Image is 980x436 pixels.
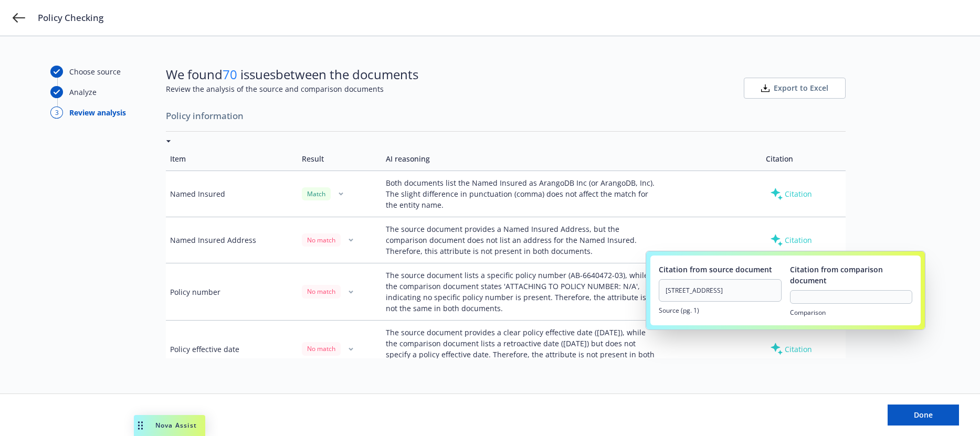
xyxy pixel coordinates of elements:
span: Comparison [790,308,913,317]
span: Export to Excel [774,83,828,93]
div: Policy number [170,286,293,297]
span: Review the analysis of the source and comparison documents [166,83,418,94]
div: Choose source [69,66,121,77]
div: Policy effective date [170,344,293,355]
div: The source document provides a Named Insured Address, but the comparison document does not list a... [386,224,655,257]
span: Nova Assist [155,421,197,430]
div: Analyze [69,87,97,98]
div: Named Insured Address [170,235,293,246]
div: No match [302,233,341,247]
div: Drag to move [134,415,147,436]
td: AI reasoning [382,147,762,171]
div: Match [302,187,331,200]
td: Result [298,147,382,171]
div: Citation [766,232,816,249]
span: Citation from source document [659,264,782,275]
div: Named Insured [170,188,293,199]
div: Citation [766,341,816,357]
span: Done [914,410,933,420]
span: Policy information [166,105,846,127]
span: Source (pg. 1) [659,306,782,315]
td: Citation [762,147,846,171]
span: We found issues between the documents [166,66,418,83]
div: [STREET_ADDRESS] [659,279,782,302]
div: Review analysis [69,107,126,118]
div: 3 [50,107,63,119]
span: 70 [223,66,237,83]
td: Item [166,147,298,171]
button: Export to Excel [744,78,846,99]
div: Citation [766,186,816,203]
div: No match [302,342,341,355]
div: The source document provides a clear policy effective date ([DATE]), while the comparison documen... [386,327,655,371]
div: The source document lists a specific policy number (AB-6640472-03), while the comparison document... [386,270,655,314]
button: Done [888,405,959,426]
button: Nova Assist [134,415,205,436]
span: Citation from comparison document [790,264,913,286]
div: No match [302,285,341,298]
span: Policy Checking [38,12,103,24]
div: Both documents list the Named Insured as ArangoDB Inc (or ArangoDB, Inc). The slight difference i... [386,177,655,210]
